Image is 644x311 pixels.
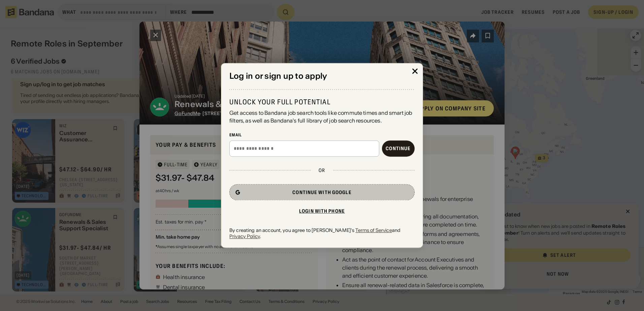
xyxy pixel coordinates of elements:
a: Privacy Policy [229,233,260,239]
a: Terms of Service [355,227,392,233]
div: Log in or sign up to apply [229,71,415,81]
div: or [319,167,325,173]
div: Get access to Bandana job search tools like commute times and smart job filters, as well as Banda... [229,109,415,125]
div: Login with phone [299,209,345,213]
div: Continue [386,146,411,151]
div: Unlock your full potential [229,98,415,107]
div: By creating an account, you agree to [PERSON_NAME]'s and . [229,227,415,239]
div: Email [229,132,415,138]
div: Continue with Google [292,190,351,195]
